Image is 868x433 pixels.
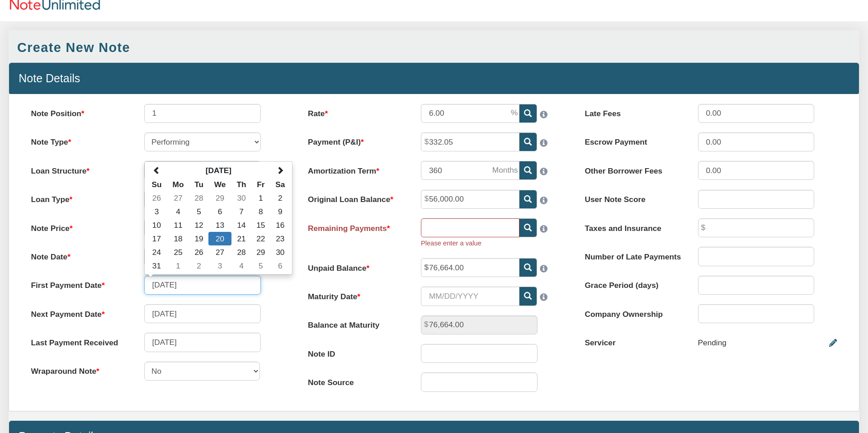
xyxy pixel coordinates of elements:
[575,304,688,320] label: Company Ownership
[251,232,270,245] td: 22
[575,190,688,205] label: User Note Score
[146,232,167,245] td: 17
[575,333,688,348] label: Servicer
[251,191,270,205] td: 1
[21,276,134,291] label: First Payment Date
[298,287,411,302] label: Maturity Date
[189,232,208,245] td: 19
[21,333,134,348] label: Last Payment Received
[298,218,411,234] label: Remaining Payments
[19,72,849,85] h4: Note Details
[231,259,251,273] td: 4
[208,232,231,245] td: 20
[167,205,189,218] td: 4
[298,104,411,119] label: Rate
[189,259,208,273] td: 2
[17,38,130,57] div: Create New Note
[153,166,160,174] span: Previous Month
[298,190,411,205] label: Original Loan Balance
[146,205,167,218] td: 3
[21,247,134,262] label: Note Date
[21,190,134,205] label: Loan Type
[251,205,270,218] td: 8
[167,245,189,259] td: 25
[270,178,290,191] th: Sa
[208,218,231,232] td: 13
[251,218,270,232] td: 15
[698,333,726,353] div: Pending
[298,161,411,176] label: Amortization Term
[167,218,189,232] td: 11
[21,104,134,119] label: Note Position
[231,245,251,259] td: 28
[270,259,290,273] td: 6
[144,333,261,352] input: MM/DD/YYYY
[575,247,688,262] label: Number of Late Payments
[146,178,167,191] th: Su
[167,232,189,245] td: 18
[251,245,270,259] td: 29
[575,161,688,176] label: Other Borrower Fees
[21,132,134,148] label: Note Type
[270,232,290,245] td: 23
[189,245,208,259] td: 26
[146,218,167,232] td: 10
[146,245,167,259] td: 24
[21,362,134,377] label: Wraparound Note
[144,276,261,295] input: MM/DD/YYYY
[167,191,189,205] td: 27
[298,132,411,148] label: Payment (P&I)
[421,287,519,306] input: MM/DD/YYYY
[231,218,251,232] td: 14
[270,205,290,218] td: 9
[276,166,284,174] span: Next Month
[146,259,167,273] td: 31
[298,258,411,273] label: Unpaid Balance
[575,104,688,119] label: Late Fees
[146,191,167,205] td: 26
[231,205,251,218] td: 7
[144,304,261,323] input: MM/DD/YYYY
[298,372,411,388] label: Note Source
[167,259,189,273] td: 1
[167,178,189,191] th: Mo
[167,164,270,178] th: Select Month
[231,232,251,245] td: 21
[189,191,208,205] td: 28
[575,218,688,234] label: Taxes and Insurance
[575,276,688,291] label: Grace Period (days)
[21,161,134,176] label: Loan Structure
[208,191,231,205] td: 29
[298,315,411,331] label: Balance at Maturity
[231,191,251,205] td: 30
[251,259,270,273] td: 5
[270,218,290,232] td: 16
[421,240,481,247] small: Please enter a value
[189,178,208,191] th: Tu
[231,178,251,191] th: Th
[208,259,231,273] td: 3
[189,205,208,218] td: 5
[575,132,688,148] label: Escrow Payment
[251,178,270,191] th: Fr
[189,218,208,232] td: 12
[208,178,231,191] th: We
[21,304,134,320] label: Next Payment Date
[270,191,290,205] td: 2
[298,344,411,359] label: Note ID
[208,245,231,259] td: 27
[208,205,231,218] td: 6
[21,218,134,234] label: Note Price
[421,104,519,123] input: This field can contain only numeric characters
[270,245,290,259] td: 30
